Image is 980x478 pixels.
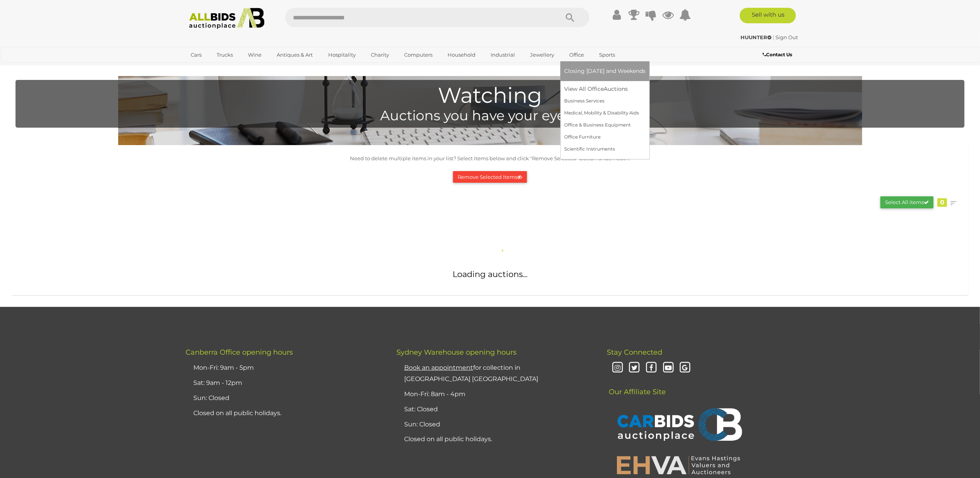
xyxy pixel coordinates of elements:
[443,48,481,61] a: Household
[741,34,773,40] a: HUUNTER
[272,48,318,61] a: Antiques & Art
[19,84,961,107] h1: Watching
[594,48,620,61] a: Sports
[192,376,377,391] li: Sat: 9am - 12pm
[186,48,207,61] a: Cars
[323,48,361,61] a: Hospitality
[644,361,658,375] i: Facebook
[192,391,377,406] li: Sun: Closed
[212,48,238,61] a: Trucks
[486,48,520,61] a: Industrial
[396,348,517,357] span: Sydney Warehouse opening hours
[613,400,744,451] img: CARBIDS Auctionplace
[937,198,947,207] div: 0
[607,348,662,357] span: Stay Connected
[611,361,624,375] i: Instagram
[243,48,267,61] a: Wine
[404,364,538,383] a: Book an appointmentfor collection in [GEOGRAPHIC_DATA] [GEOGRAPHIC_DATA]
[19,108,961,123] h4: Auctions you have your eye on
[880,196,933,208] button: Select All items
[453,171,527,183] button: Remove Selected Items
[661,361,675,375] i: Youtube
[399,48,437,61] a: Computers
[613,455,744,475] img: EHVA | Evans Hastings Valuers and Auctioneers
[16,154,964,163] p: Need to delete multiple items in your list? Select items below and click "Remove Selected" button...
[185,8,269,29] img: Allbids.com.au
[607,376,666,396] span: Our Affiliate Site
[741,34,772,40] strong: HUUNTER
[402,432,587,447] li: Closed on all public holidays.
[192,406,377,421] li: Closed on all public holidays.
[402,402,587,417] li: Sat: Closed
[404,364,473,371] u: Book an appointment
[679,361,692,375] i: Google
[453,269,527,279] span: Loading auctions...
[402,417,587,432] li: Sun: Closed
[402,387,587,402] li: Mon-Fri: 8am - 4pm
[763,50,794,59] a: Contact Us
[763,52,792,57] b: Contact Us
[192,360,377,376] li: Mon-Fri: 9am - 5pm
[551,8,589,27] button: Search
[564,48,589,61] a: Office
[776,34,798,40] a: Sign Out
[740,8,796,23] a: Sell with us
[525,48,559,61] a: Jewellery
[773,34,775,40] span: |
[366,48,394,61] a: Charity
[186,348,293,357] span: Canberra Office opening hours
[628,361,641,375] i: Twitter
[186,61,251,74] a: [GEOGRAPHIC_DATA]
